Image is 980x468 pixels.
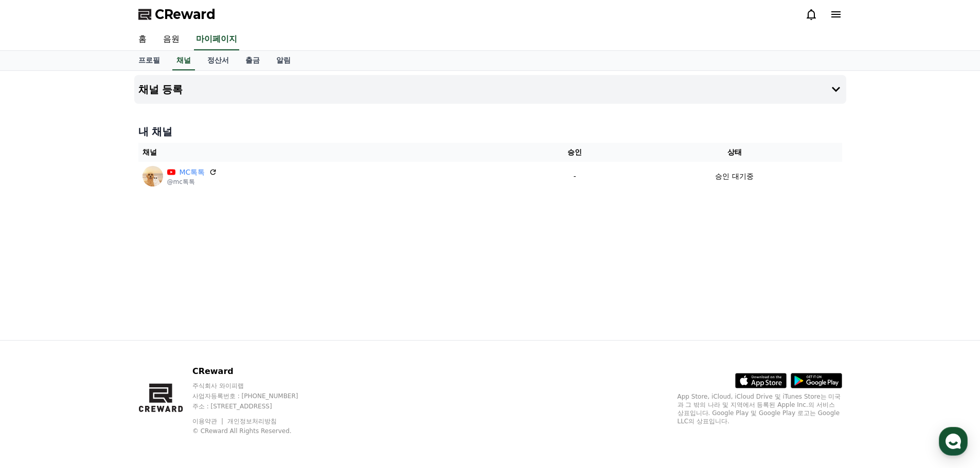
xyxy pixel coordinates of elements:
a: 개인정보처리방침 [227,418,277,425]
p: 주소 : [STREET_ADDRESS] [192,402,318,410]
img: MC톡톡 [142,166,163,186]
a: CReward [138,6,216,23]
h4: 채널 등록 [138,84,183,95]
a: 홈 [130,29,155,50]
p: 사업자등록번호 : [PHONE_NUMBER] [192,392,318,400]
a: 채널 [172,51,195,70]
a: 이용약관 [192,418,225,425]
a: 알림 [268,51,299,70]
p: © CReward All Rights Reserved. [192,427,318,435]
p: CReward [192,365,318,378]
a: 마이페이지 [194,29,239,50]
p: App Store, iCloud, iCloud Drive 및 iTunes Store는 미국과 그 밖의 나라 및 지역에서 등록된 Apple Inc.의 서비스 상표입니다. Goo... [678,392,842,425]
a: 정산서 [199,51,237,70]
span: 홈 [32,341,39,349]
th: 채널 [138,143,523,162]
button: 채널 등록 [134,75,846,104]
a: 홈 [3,326,68,351]
th: 상태 [627,143,842,162]
a: MC톡톡 [180,167,205,178]
a: 대화 [68,326,133,351]
p: 주식회사 와이피랩 [192,382,318,390]
span: 대화 [94,342,106,350]
a: 음원 [155,29,188,50]
p: - [527,171,623,182]
th: 승인 [523,143,627,162]
p: 승인 대기중 [715,171,753,182]
span: 설정 [159,341,171,349]
span: CReward [155,6,216,23]
p: @mc톡톡 [167,178,218,186]
a: 프로필 [130,51,168,70]
a: 설정 [133,326,198,351]
h4: 내 채널 [138,124,842,139]
a: 출금 [237,51,268,70]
